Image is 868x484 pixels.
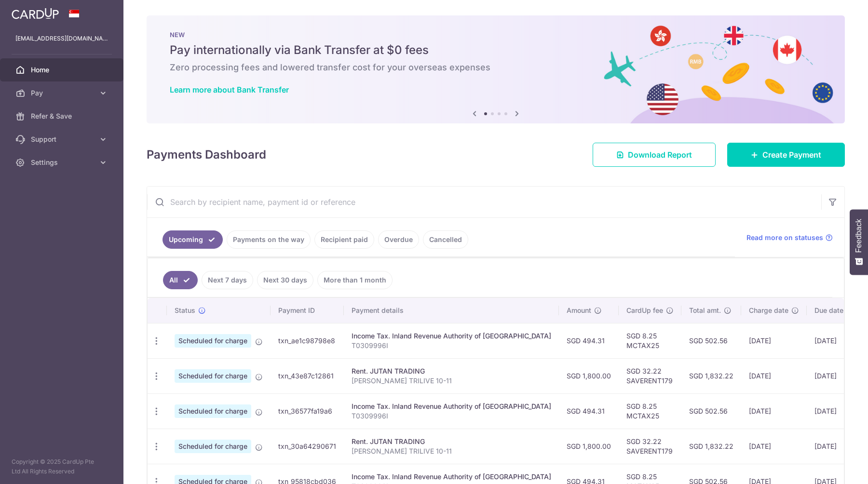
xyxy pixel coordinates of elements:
span: Read more on statuses [746,233,823,242]
span: Pay [31,88,95,98]
p: T0309996I [352,341,551,350]
span: Amount [567,306,591,315]
a: Download Report [593,143,716,167]
p: [PERSON_NAME] TRILIVE 10-11 [352,376,551,386]
a: Read more on statuses [746,233,833,242]
td: SGD 1,800.00 [559,358,619,393]
td: SGD 1,832.22 [681,429,741,464]
td: SGD 8.25 MCTAX25 [619,393,681,429]
h4: Payments Dashboard [147,146,266,163]
span: Scheduled for charge [175,440,251,453]
a: Create Payment [727,143,845,167]
th: Payment details [344,298,559,323]
td: txn_ae1c98798e8 [271,323,344,358]
td: [DATE] [807,358,862,393]
p: NEW [170,31,822,39]
img: CardUp [12,8,59,19]
span: Scheduled for charge [175,404,251,418]
div: Income Tax. Inland Revenue Authority of [GEOGRAPHIC_DATA] [352,472,551,482]
div: Income Tax. Inland Revenue Authority of [GEOGRAPHIC_DATA] [352,331,551,341]
td: SGD 32.22 SAVERENT179 [619,429,681,464]
a: Learn more about Bank Transfer [170,85,289,94]
td: [DATE] [741,358,807,393]
a: Next 7 days [202,271,253,289]
td: SGD 494.31 [559,393,619,429]
span: Feedback [854,219,863,253]
td: SGD 502.56 [681,323,741,358]
td: SGD 8.25 MCTAX25 [619,323,681,358]
a: All [163,271,198,289]
a: Recipient paid [314,230,374,249]
td: [DATE] [807,393,862,429]
span: Status [175,306,195,315]
td: txn_43e87c12861 [271,358,344,393]
span: Charge date [749,306,788,315]
span: CardUp fee [626,306,663,315]
div: Rent. JUTAN TRADING [352,437,551,446]
h5: Pay internationally via Bank Transfer at $0 fees [170,42,822,58]
img: Bank transfer banner [147,15,845,123]
span: Due date [814,306,843,315]
span: Support [31,134,95,144]
span: Download Report [628,149,692,161]
div: Income Tax. Inland Revenue Authority of [GEOGRAPHIC_DATA] [352,402,551,411]
span: Total amt. [689,306,721,315]
td: SGD 494.31 [559,323,619,358]
a: Payments on the way [227,230,311,249]
span: Scheduled for charge [175,369,251,383]
td: SGD 32.22 SAVERENT179 [619,358,681,393]
a: Next 30 days [257,271,313,289]
td: [DATE] [741,429,807,464]
span: Scheduled for charge [175,334,251,348]
p: [EMAIL_ADDRESS][DOMAIN_NAME] [15,34,108,43]
a: More than 1 month [317,271,393,289]
td: [DATE] [741,323,807,358]
a: Upcoming [163,230,223,249]
p: [PERSON_NAME] TRILIVE 10-11 [352,446,551,456]
h6: Zero processing fees and lowered transfer cost for your overseas expenses [170,62,822,73]
div: Rent. JUTAN TRADING [352,366,551,376]
td: [DATE] [741,393,807,429]
td: SGD 1,800.00 [559,429,619,464]
td: SGD 1,832.22 [681,358,741,393]
a: Cancelled [423,230,468,249]
span: Home [31,65,95,75]
a: Overdue [378,230,419,249]
span: Settings [31,158,95,167]
td: txn_36577fa19a6 [271,393,344,429]
td: [DATE] [807,323,862,358]
td: SGD 502.56 [681,393,741,429]
span: Refer & Save [31,111,95,121]
td: txn_30a64290671 [271,429,344,464]
p: T0309996I [352,411,551,421]
input: Search by recipient name, payment id or reference [147,187,821,217]
span: Create Payment [762,149,821,161]
button: Feedback - Show survey [850,209,868,275]
td: [DATE] [807,429,862,464]
th: Payment ID [271,298,344,323]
